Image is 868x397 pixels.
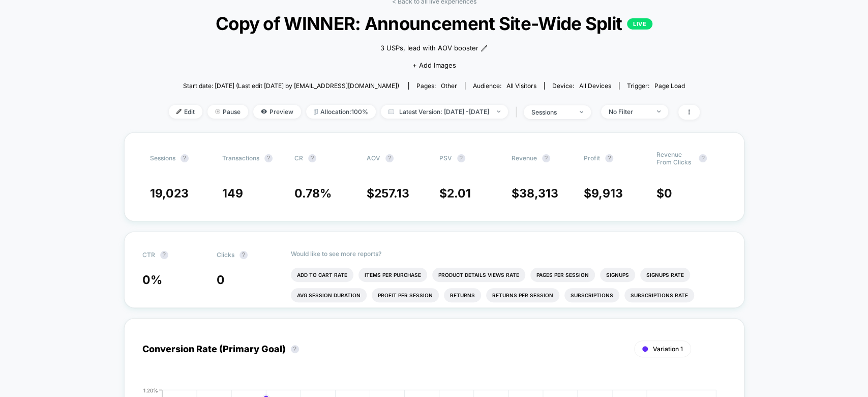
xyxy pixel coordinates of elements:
[308,154,316,162] button: ?
[506,82,536,90] span: All Visitors
[294,186,332,201] span: 0.78 %
[657,110,661,112] img: end
[473,82,536,90] div: Audience:
[412,61,456,69] span: + Add Images
[627,82,685,90] div: Trigger:
[591,186,623,201] span: 9,913
[542,154,550,162] button: ?
[656,186,672,201] span: $
[294,154,303,162] span: CR
[564,288,619,302] li: Subscriptions
[624,288,694,302] li: Subscriptions Rate
[654,82,685,90] span: Page Load
[176,109,182,114] img: edit
[291,345,299,353] button: ?
[142,251,155,259] span: CTR
[143,387,158,393] tspan: 1.20%
[306,105,376,119] span: Allocation: 100%
[142,273,162,287] span: 0 %
[497,110,500,112] img: end
[605,154,613,162] button: ?
[150,154,175,162] span: Sessions
[381,105,508,119] span: Latest Version: [DATE] - [DATE]
[580,111,583,113] img: end
[215,109,220,114] img: end
[609,108,649,116] div: No Filter
[367,186,409,201] span: $
[314,109,318,115] img: rebalance
[222,154,259,162] span: Transactions
[530,268,595,282] li: Pages Per Session
[627,18,652,30] p: LIVE
[207,105,248,119] span: Pause
[664,186,672,201] span: 0
[217,273,225,287] span: 0
[699,154,707,162] button: ?
[388,109,394,114] img: calendar
[432,268,525,282] li: Product Details Views Rate
[640,268,690,282] li: Signups Rate
[150,186,189,201] span: 19,023
[160,251,168,259] button: ?
[253,105,301,119] span: Preview
[385,154,394,162] button: ?
[291,250,726,258] p: Would like to see more reports?
[367,154,380,162] span: AOV
[444,288,481,302] li: Returns
[264,154,273,162] button: ?
[447,186,471,201] span: 2.01
[513,105,524,120] span: |
[457,154,465,162] button: ?
[169,105,202,119] span: Edit
[531,108,572,116] div: sessions
[519,186,558,201] span: 38,313
[240,251,248,259] button: ?
[512,154,537,162] span: Revenue
[584,186,623,201] span: $
[195,13,673,34] span: Copy of WINNER: Announcement Site-Wide Split
[372,288,439,302] li: Profit Per Session
[439,154,452,162] span: PSV
[486,288,559,302] li: Returns Per Session
[653,345,683,353] span: Variation 1
[441,82,457,90] span: other
[600,268,635,282] li: Signups
[584,154,600,162] span: Profit
[222,186,243,201] span: 149
[217,251,234,259] span: Clicks
[380,43,478,53] span: 3 USPs, lead with AOV booster
[181,154,189,162] button: ?
[544,82,619,90] span: Device:
[291,268,353,282] li: Add To Cart Rate
[439,186,471,201] span: $
[579,82,611,90] span: all devices
[512,186,558,201] span: $
[416,82,457,90] div: Pages:
[291,288,367,302] li: Avg Session Duration
[358,268,427,282] li: Items Per Purchase
[656,151,694,166] span: Revenue From Clicks
[374,186,409,201] span: 257.13
[183,82,399,90] span: Start date: [DATE] (Last edit [DATE] by [EMAIL_ADDRESS][DOMAIN_NAME])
